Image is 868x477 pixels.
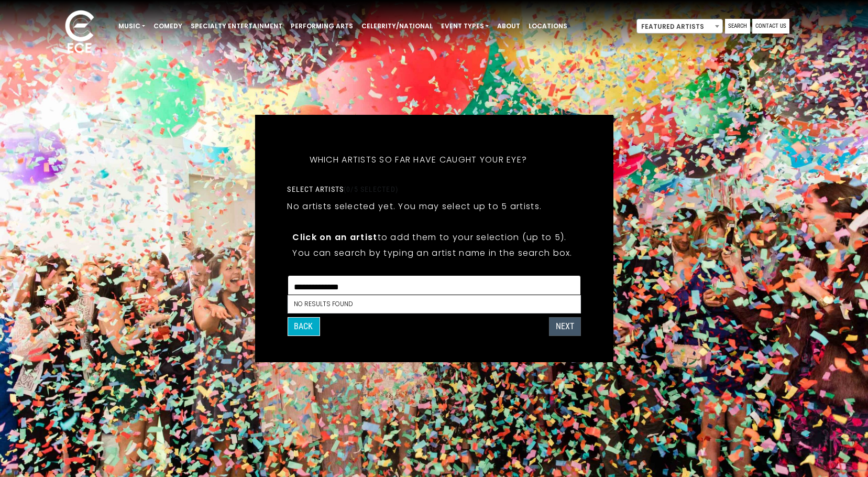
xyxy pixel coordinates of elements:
[149,17,186,35] a: Comedy
[292,246,575,259] p: You can search by typing an artist name in the search box.
[725,19,750,34] a: Search
[288,295,580,313] li: No results found
[437,17,493,35] a: Event Types
[549,317,581,336] button: Next
[344,185,398,193] span: (0/5 selected)
[292,231,575,244] p: to add them to your selection (up to 5).
[636,19,723,34] span: Featured Artists
[287,185,398,194] label: Select artists
[292,231,377,243] strong: Click on an artist
[357,17,437,35] a: Celebrity/National
[186,17,287,35] a: Specialty Entertainment
[493,17,524,35] a: About
[287,141,549,179] h5: Which artists so far have caught your eye?
[53,7,106,58] img: ece_new_logo_whitev2-1.png
[294,282,574,291] textarea: Search
[287,317,320,336] button: Back
[287,17,357,35] a: Performing Arts
[114,17,149,35] a: Music
[287,200,542,213] p: No artists selected yet. You may select up to 5 artists.
[524,17,572,35] a: Locations
[752,19,789,34] a: Contact Us
[637,19,722,34] span: Featured Artists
